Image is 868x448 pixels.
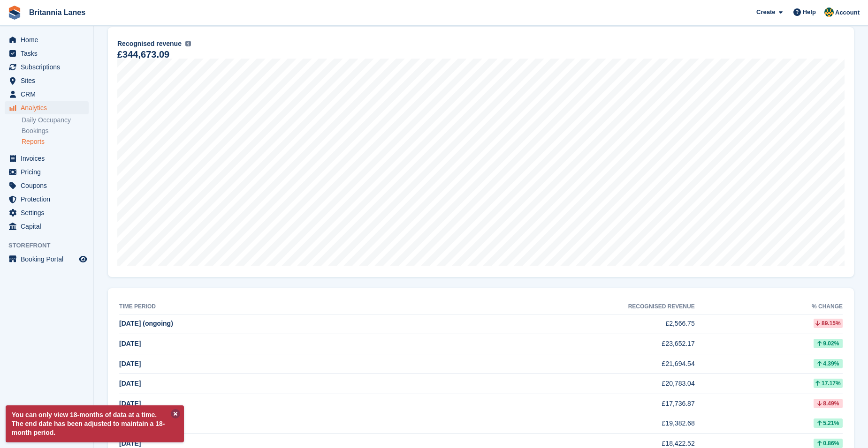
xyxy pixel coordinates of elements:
span: Create [756,7,775,17]
span: [DATE] [119,440,141,447]
div: 8.49% [814,399,843,408]
th: % change [695,299,843,314]
span: [DATE] [119,360,141,367]
span: Invoices [21,152,77,165]
span: Tasks [21,47,77,60]
div: 17.17% [814,379,843,388]
a: menu [5,74,89,87]
td: £17,736.87 [376,394,694,414]
p: You can only view 18-months of data at a time. The end date has been adjusted to maintain a 18-mo... [6,405,184,442]
span: [DATE] [119,340,141,347]
span: Pricing [21,165,77,179]
span: Capital [21,220,77,233]
a: Britannia Lanes [25,5,89,20]
td: £20,783.04 [376,374,694,394]
a: menu [5,206,89,219]
div: 0.86% [814,439,843,448]
span: CRM [21,88,77,101]
span: Coupons [21,179,77,192]
a: menu [5,88,89,101]
span: [DATE] [119,400,141,407]
td: £21,694.54 [376,354,694,374]
th: Time period [119,299,376,314]
span: Home [21,33,77,46]
span: Protection [21,193,77,206]
img: Sarah Lane [824,7,834,17]
a: Bookings [22,127,89,135]
a: Preview store [77,254,89,265]
td: £23,652.17 [376,334,694,354]
span: Account [835,8,860,17]
a: menu [5,47,89,60]
span: [DATE] [119,380,141,387]
td: £19,382.68 [376,414,694,434]
div: 9.02% [814,339,843,348]
img: stora-icon-8386f47178a22dfd0bd8f6a31ec36ba5ce8667c1dd55bd0f319d3a0aa187defe.svg [8,6,22,20]
a: menu [5,253,89,266]
span: Storefront [8,241,93,250]
th: Recognised revenue [376,299,694,314]
a: Reports [22,137,89,146]
a: menu [5,220,89,233]
td: £2,566.75 [376,314,694,334]
a: menu [5,193,89,206]
span: Sites [21,74,77,87]
a: menu [5,165,89,179]
a: menu [5,152,89,165]
span: Help [803,7,816,17]
div: 4.39% [814,359,843,368]
a: menu [5,60,89,74]
img: icon-info-grey-7440780725fd019a000dd9b08b2336e03edf1995a4989e88bcd33f0948082b44.svg [185,41,191,46]
div: 89.15% [814,319,843,328]
span: Subscriptions [21,60,77,74]
span: Recognised revenue [117,39,182,49]
span: [DATE] (ongoing) [119,320,173,327]
a: Daily Occupancy [22,116,89,125]
span: Analytics [21,101,77,114]
a: menu [5,179,89,192]
span: Booking Portal [21,253,77,266]
span: Settings [21,206,77,219]
a: menu [5,101,89,114]
div: 5.21% [814,418,843,428]
a: menu [5,33,89,46]
div: £344,673.09 [117,51,169,59]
